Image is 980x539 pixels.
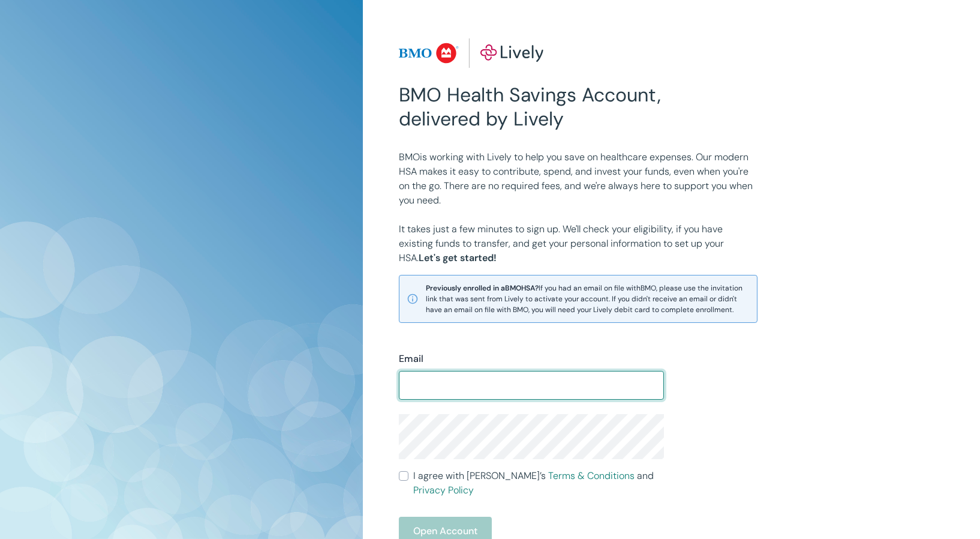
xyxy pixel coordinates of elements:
a: Privacy Policy [413,484,474,496]
a: Terms & Conditions [548,469,635,482]
strong: Let's get started! [419,251,497,264]
img: Lively [399,38,544,68]
span: I agree with [PERSON_NAME]’s and [413,469,665,498]
span: If you had an email on file with BMO , please use the invitation link that was sent from Lively t... [426,283,750,315]
label: Email [399,352,423,366]
p: BMO is working with Lively to help you save on healthcare expenses. Our modern HSA makes it easy ... [399,150,757,208]
h2: BMO Health Savings Account, delivered by Lively [399,83,665,131]
strong: Previously enrolled in a BMO HSA? [426,283,539,293]
p: It takes just a few minutes to sign up. We'll check your eligibility, if you have existing funds ... [399,222,757,265]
